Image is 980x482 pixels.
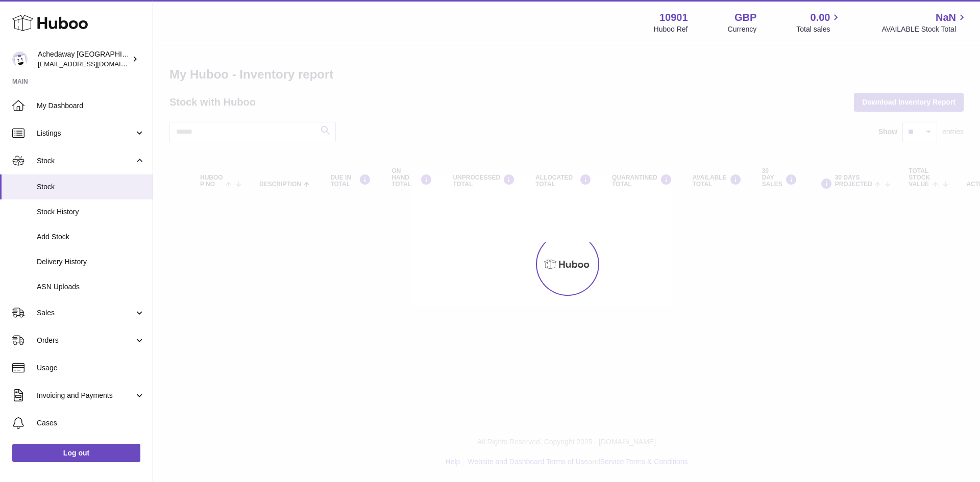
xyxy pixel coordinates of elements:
div: Achedaway [GEOGRAPHIC_DATA] [38,49,130,69]
div: Currency [728,24,757,34]
a: Log out [12,444,140,462]
span: Orders [37,336,134,345]
span: Listings [37,129,134,138]
span: Delivery History [37,257,145,267]
span: Add Stock [37,232,145,242]
span: Total sales [796,24,842,34]
span: Cases [37,418,145,428]
a: 0.00 Total sales [796,11,842,34]
span: Sales [37,308,134,318]
span: [EMAIL_ADDRESS][DOMAIN_NAME] [38,60,150,68]
span: Stock [37,156,134,166]
span: ASN Uploads [37,282,145,292]
div: Huboo Ref [654,24,688,34]
span: AVAILABLE Stock Total [881,24,968,34]
strong: GBP [734,11,756,24]
span: 0.00 [811,11,830,24]
span: Stock History [37,207,145,217]
img: admin@newpb.co.uk [12,52,28,67]
span: Invoicing and Payments [37,391,134,400]
strong: 10901 [659,11,688,24]
span: NaN [936,11,956,24]
a: NaN AVAILABLE Stock Total [881,11,968,34]
span: Usage [37,363,145,373]
span: My Dashboard [37,101,145,111]
span: Stock [37,182,145,192]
